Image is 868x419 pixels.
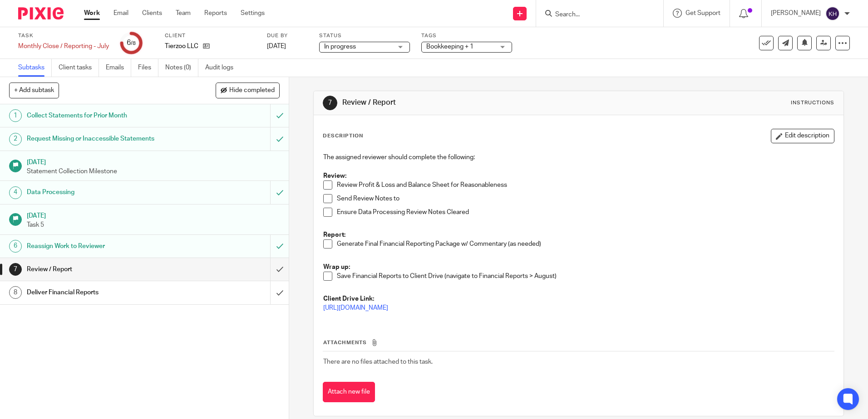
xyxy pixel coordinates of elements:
[27,263,183,276] h1: Review / Report
[323,264,350,270] strong: Wrap up:
[421,32,512,39] label: Tags
[337,239,833,248] p: Generate Final Financial Reporting Package w/ Commentary (as needed)
[106,59,131,77] a: Emails
[9,263,22,276] div: 7
[176,9,191,18] a: Team
[323,340,367,345] span: Attachments
[131,41,136,46] small: /8
[323,305,388,311] a: [URL][DOMAIN_NAME]
[337,194,833,203] p: Send Review Notes to
[113,9,128,18] a: Email
[27,109,183,122] h1: Collect Statements for Prior Month
[27,220,280,229] p: Task 5
[142,9,162,18] a: Clients
[323,232,345,238] strong: Report:
[337,180,833,190] p: Review Profit & Loss and Balance Sheet for Reasonableness
[9,83,59,98] button: + Add subtask
[27,185,183,199] h1: Data Processing
[27,132,183,146] h1: Request Missing or Inaccessible Statements
[791,99,834,107] div: Instructions
[337,208,833,217] p: Ensure Data Processing Review Notes Cleared
[9,186,22,199] div: 4
[323,359,433,365] span: There are no files attached to this task.
[267,43,286,49] span: [DATE]
[342,98,598,107] h1: Review / Report
[337,272,833,281] p: Save Financial Reports to Client Drive (navigate to Financial Reports > August)
[127,38,136,48] div: 6
[825,6,840,21] img: svg%3E
[554,11,636,19] input: Search
[9,240,22,253] div: 6
[771,9,821,18] p: [PERSON_NAME]
[27,156,280,167] h1: [DATE]
[241,9,265,18] a: Settings
[323,153,833,162] p: The assigned reviewer should complete the following:
[18,59,52,77] a: Subtasks
[324,44,356,50] span: In progress
[27,239,183,253] h1: Reassign Work to Reviewer
[9,109,22,122] div: 1
[319,32,410,39] label: Status
[323,132,363,140] p: Description
[205,59,240,77] a: Audit logs
[323,382,375,402] button: Attach new file
[165,42,198,51] p: Tierzoo LLC
[771,129,834,143] button: Edit description
[18,32,109,39] label: Task
[216,83,280,98] button: Hide completed
[204,9,227,18] a: Reports
[686,10,720,16] span: Get Support
[323,296,374,302] strong: Client Drive Link:
[323,96,337,110] div: 7
[9,133,22,146] div: 2
[323,173,346,179] strong: Review:
[138,59,158,77] a: Files
[267,32,308,39] label: Due by
[229,87,275,94] span: Hide completed
[426,44,473,50] span: Bookkeeping + 1
[18,42,109,51] div: Monthly Close / Reporting - July
[165,59,198,77] a: Notes (0)
[59,59,99,77] a: Client tasks
[27,286,183,299] h1: Deliver Financial Reports
[27,209,280,220] h1: [DATE]
[27,167,280,176] p: Statement Collection Milestone
[9,286,22,299] div: 8
[165,32,256,39] label: Client
[18,7,64,19] img: Pixie
[84,9,100,18] a: Work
